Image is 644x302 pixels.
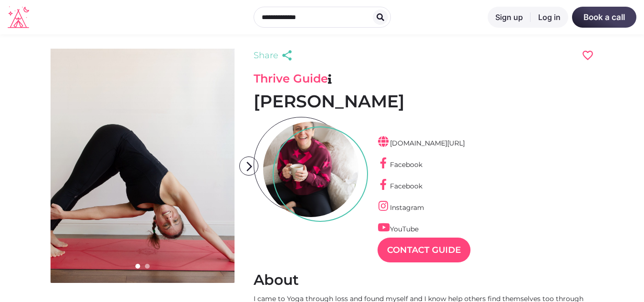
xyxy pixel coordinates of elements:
a: YouTube [378,225,419,233]
a: Share [254,49,296,62]
a: Sign up [488,7,531,28]
h3: Thrive Guide [254,72,594,86]
a: Instagram [378,203,424,212]
h2: About [254,271,594,289]
a: Log in [531,7,568,28]
a: [DOMAIN_NAME][URL] [378,139,465,147]
a: Book a call [572,7,636,28]
a: Facebook [378,182,422,190]
a: Contact Guide [378,238,470,262]
a: Facebook [378,160,422,169]
i: arrow_forward_ios [240,157,259,176]
h1: [PERSON_NAME] [254,91,594,112]
span: Share [254,49,278,62]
